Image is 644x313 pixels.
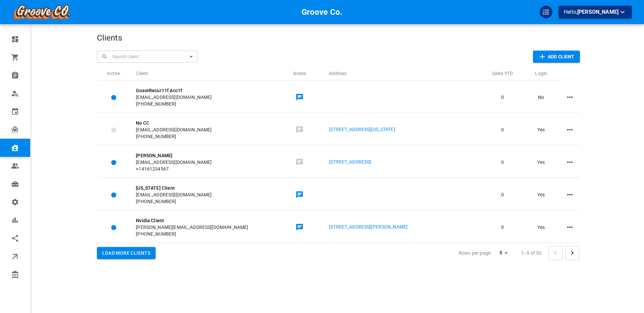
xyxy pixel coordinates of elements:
span: No CC [136,120,149,126]
p: Hello, [564,8,627,16]
th: Sales YTD [483,64,522,80]
span: [PHONE_NUMBER] [136,198,270,205]
td: Yes [522,114,560,145]
p: [STREET_ADDRESS][US_STATE] [329,126,478,133]
td: No [522,82,560,113]
span: GuestRecur11f Acc1f [136,87,182,94]
span: [PHONE_NUMBER] [136,101,270,107]
span: Nvidia Client [136,217,164,224]
th: Notes [275,64,324,80]
input: Search client [110,51,193,62]
td: 0 [483,212,522,243]
span: +14161234567 [136,166,270,172]
p: Rows per page: [459,250,491,256]
th: Login [522,64,560,80]
span: [US_STATE] Client [136,185,175,191]
td: 0 [483,179,522,210]
button: Add Client [533,51,580,63]
h4: Clients [97,33,580,43]
p: 1–5 of 50 [521,250,541,256]
span: [PERSON_NAME] [136,152,172,159]
span: [EMAIL_ADDRESS][DOMAIN_NAME] [136,191,270,198]
td: 0 [483,147,522,178]
img: company-logo [12,4,71,20]
span: [EMAIL_ADDRESS][DOMAIN_NAME] [136,159,270,166]
td: 0 [483,82,522,113]
h6: Groove Co. [302,6,343,18]
td: Yes [522,212,560,243]
th: Client [130,64,275,80]
div: QuickStart Guide [540,6,552,18]
span: [PERSON_NAME][EMAIL_ADDRESS][DOMAIN_NAME] [136,224,270,231]
p: Add Client [548,53,574,60]
button: Hello,[PERSON_NAME] [558,6,632,18]
p: [STREET_ADDRESS][PERSON_NAME] [329,224,478,231]
button: Load more clients [97,247,156,259]
span: [PHONE_NUMBER] [136,133,270,140]
button: Open [186,52,196,61]
th: Active [97,64,131,80]
span: [EMAIL_ADDRESS][DOMAIN_NAME] [136,94,270,101]
span: [EMAIL_ADDRESS][DOMAIN_NAME] [136,126,270,133]
p: [STREET_ADDRESS] [329,159,478,166]
span: [PHONE_NUMBER] [136,231,270,237]
span: [PERSON_NAME] [577,9,619,15]
td: Yes [522,147,560,178]
td: Yes [522,179,560,210]
td: 0 [483,114,522,145]
button: Go to next page [565,246,579,260]
th: Address [324,64,483,80]
div: 5 [494,248,510,258]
